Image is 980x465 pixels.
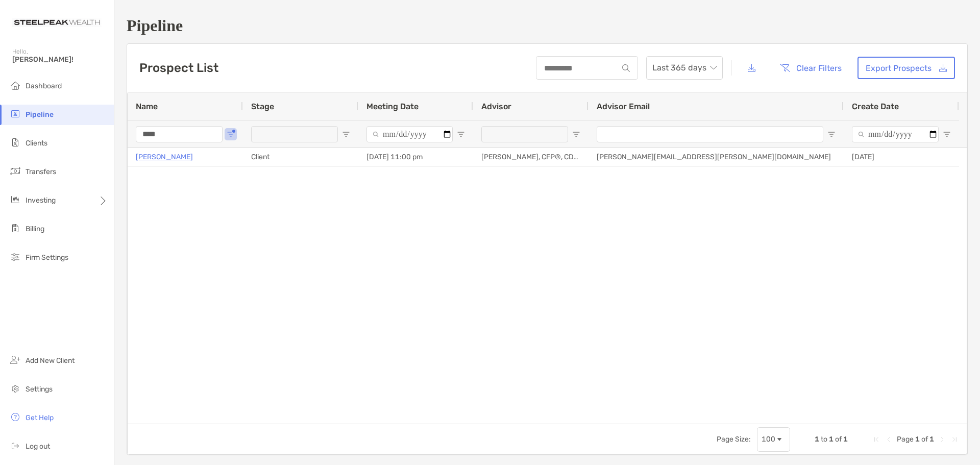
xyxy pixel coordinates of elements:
[481,102,511,111] span: Advisor
[852,102,899,111] span: Create Date
[757,427,790,452] div: Page Size
[815,435,819,444] span: 1
[938,435,946,444] div: Next Page
[597,126,823,142] input: Advisor Email Filter Input
[950,435,959,444] div: Last Page
[929,435,934,444] span: 1
[26,253,68,262] span: Firm Settings
[9,165,21,177] img: transfers icon
[26,356,75,365] span: Add New Client
[139,61,218,75] h3: Prospect List
[717,435,751,444] div: Page Size:
[136,151,193,163] a: [PERSON_NAME]
[9,193,21,206] img: investing icon
[26,139,47,148] span: Clients
[26,385,53,394] span: Settings
[366,102,419,111] span: Meeting Date
[26,167,56,176] span: Transfers
[26,413,54,422] span: Get Help
[243,148,358,166] div: Client
[9,382,21,395] img: settings icon
[921,435,928,444] span: of
[844,148,959,166] div: [DATE]
[26,196,56,205] span: Investing
[835,435,842,444] span: of
[572,130,580,138] button: Open Filter Menu
[821,435,827,444] span: to
[915,435,920,444] span: 1
[829,435,834,444] span: 1
[136,102,158,111] span: Name
[26,110,54,119] span: Pipeline
[622,64,630,72] img: input icon
[26,225,44,233] span: Billing
[597,102,650,111] span: Advisor Email
[251,102,274,111] span: Stage
[772,57,849,79] button: Clear Filters
[473,148,589,166] div: [PERSON_NAME], CFP®, CDFA®
[227,130,235,138] button: Open Filter Menu
[9,136,21,149] img: clients icon
[127,16,968,35] h1: Pipeline
[852,126,939,142] input: Create Date Filter Input
[366,126,453,142] input: Meeting Date Filter Input
[762,435,775,444] div: 100
[457,130,465,138] button: Open Filter Menu
[9,79,21,91] img: dashboard icon
[843,435,848,444] span: 1
[26,82,62,90] span: Dashboard
[652,57,717,79] span: Last 365 days
[12,55,108,64] span: [PERSON_NAME]!
[136,126,223,142] input: Name Filter Input
[9,439,21,452] img: logout icon
[589,148,844,166] div: [PERSON_NAME][EMAIL_ADDRESS][PERSON_NAME][DOMAIN_NAME]
[885,435,893,444] div: Previous Page
[872,435,880,444] div: First Page
[9,411,21,423] img: get-help icon
[9,222,21,234] img: billing icon
[9,108,21,120] img: pipeline icon
[827,130,836,138] button: Open Filter Menu
[342,130,350,138] button: Open Filter Menu
[12,4,102,41] img: Zoe Logo
[358,148,473,166] div: [DATE] 11:00 pm
[9,354,21,366] img: add_new_client icon
[897,435,914,444] span: Page
[943,130,951,138] button: Open Filter Menu
[857,57,955,79] a: Export Prospects
[9,251,21,263] img: firm-settings icon
[26,442,50,451] span: Log out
